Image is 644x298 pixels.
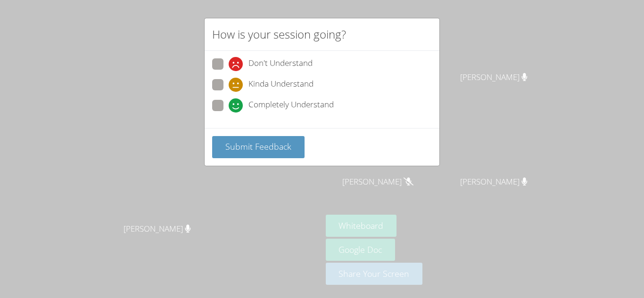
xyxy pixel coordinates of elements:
[225,141,291,152] span: Submit Feedback
[212,26,346,43] h2: How is your session going?
[248,57,313,71] span: Don't Understand
[212,136,305,158] button: Submit Feedback
[248,98,334,113] span: Completely Understand
[248,78,314,92] span: Kinda Understand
